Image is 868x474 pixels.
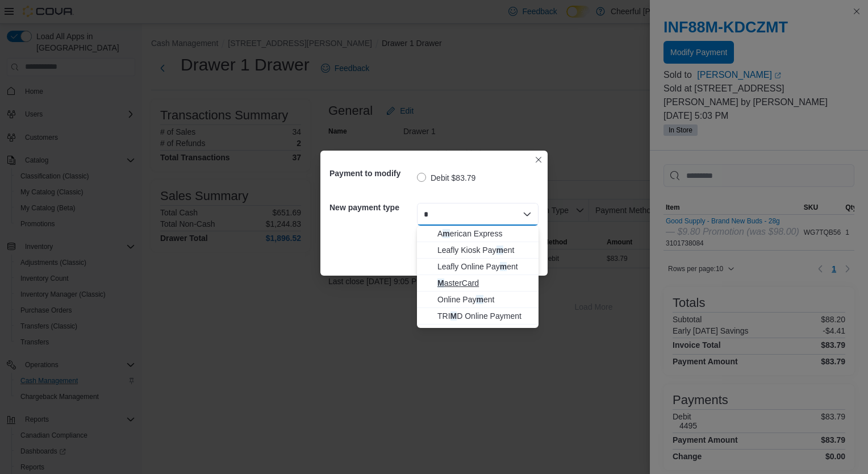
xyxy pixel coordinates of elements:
[417,242,539,259] button: Leafly Kiosk Payment
[329,162,415,185] h5: Payment to modify
[523,210,532,219] button: Close list of options
[417,171,475,185] label: Debit $83.79
[424,207,432,221] input: Accessible screen reader label
[417,275,539,292] button: MasterCard
[417,308,539,325] button: TRIMD Online Payment
[532,153,545,167] button: Closes this modal window
[329,196,415,219] h5: New payment type
[417,292,539,308] button: Online Payment
[417,259,539,275] button: Leafly Online Payment
[417,226,539,325] div: Choose from the following options
[417,226,539,242] button: American Express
